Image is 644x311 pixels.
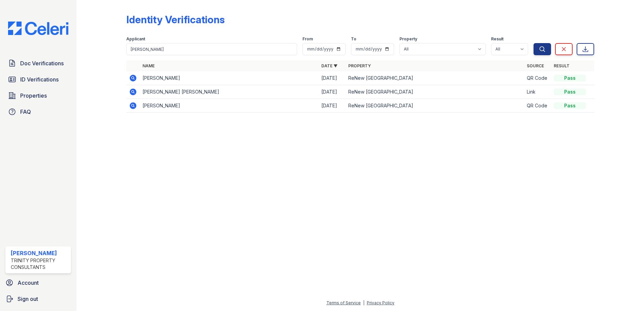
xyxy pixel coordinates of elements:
[346,71,524,85] td: ReNew [GEOGRAPHIC_DATA]
[554,63,570,68] a: Result
[20,59,64,67] span: Doc Verifications
[491,36,504,42] label: Result
[367,300,394,305] a: Privacy Policy
[140,99,319,113] td: [PERSON_NAME]
[3,292,74,306] a: Sign out
[554,102,586,109] div: Pass
[524,99,551,113] td: QR Code
[20,92,47,100] span: Properties
[18,295,38,303] span: Sign out
[348,63,371,68] a: Property
[326,300,361,305] a: Terms of Service
[126,13,225,26] div: Identity Verifications
[5,73,71,86] a: ID Verifications
[5,105,71,118] a: FAQ
[5,57,71,70] a: Doc Verifications
[3,276,74,289] a: Account
[142,63,155,68] a: Name
[346,85,524,99] td: ReNew [GEOGRAPHIC_DATA]
[351,36,356,42] label: To
[140,71,319,85] td: [PERSON_NAME]
[554,75,586,81] div: Pass
[11,257,68,271] div: Trinity Property Consultants
[126,36,145,42] label: Applicant
[399,36,417,42] label: Property
[11,249,68,257] div: [PERSON_NAME]
[319,99,346,113] td: [DATE]
[20,108,31,116] span: FAQ
[363,300,364,305] div: |
[319,71,346,85] td: [DATE]
[524,71,551,85] td: QR Code
[346,99,524,113] td: ReNew [GEOGRAPHIC_DATA]
[527,63,544,68] a: Source
[20,75,59,83] span: ID Verifications
[302,36,313,42] label: From
[18,279,39,287] span: Account
[5,89,71,102] a: Properties
[319,85,346,99] td: [DATE]
[140,85,319,99] td: [PERSON_NAME] [PERSON_NAME]
[524,85,551,99] td: Link
[554,89,586,95] div: Pass
[321,63,337,68] a: Date ▼
[126,43,297,55] input: Search by name or phone number
[3,22,74,35] img: CE_Logo_Blue-a8612792a0a2168367f1c8372b55b34899dd931a85d93a1a3d3e32e68fde9ad4.png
